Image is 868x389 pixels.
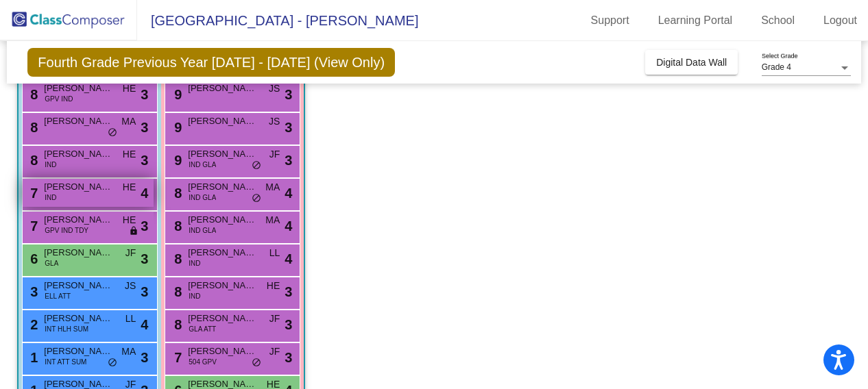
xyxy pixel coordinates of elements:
[125,246,136,260] span: JF
[44,147,112,161] span: [PERSON_NAME]
[812,10,868,32] a: Logout
[188,114,256,128] span: [PERSON_NAME]
[285,249,292,269] span: 4
[108,127,117,138] span: do_not_disturb_alt
[265,180,280,194] span: MA
[141,150,148,171] span: 3
[285,183,292,203] span: 4
[27,284,38,299] span: 3
[189,225,216,236] span: IND GLA
[656,57,727,68] span: Digital Data Wall
[188,246,256,260] span: [PERSON_NAME]
[27,120,38,135] span: 8
[141,183,148,203] span: 4
[285,347,292,368] span: 3
[44,114,112,128] span: [PERSON_NAME]
[188,213,256,227] span: [PERSON_NAME]
[45,94,73,104] span: GPV IND
[189,324,216,334] span: GLA ATT
[141,281,148,302] span: 3
[45,291,71,301] span: ELL ATT
[27,48,395,77] span: Fourth Grade Previous Year [DATE] - [DATE] (View Only)
[121,114,136,129] span: MA
[137,10,418,32] span: [GEOGRAPHIC_DATA] - [PERSON_NAME]
[188,81,256,95] span: [PERSON_NAME]
[141,216,148,236] span: 3
[580,10,640,32] a: Support
[171,153,182,168] span: 9
[45,258,58,268] span: GLA
[647,10,744,32] a: Learning Portal
[750,10,806,32] a: School
[27,218,38,234] span: 7
[269,344,280,359] span: JF
[762,62,791,72] span: Grade 4
[285,314,292,335] span: 3
[129,226,138,237] span: lock
[189,160,216,170] span: IND GLA
[269,246,280,260] span: LL
[27,317,38,332] span: 2
[188,180,256,194] span: [PERSON_NAME]
[269,312,280,326] span: JF
[252,193,261,204] span: do_not_disturb_alt
[141,347,148,368] span: 3
[285,150,292,171] span: 3
[171,186,182,201] span: 8
[44,81,112,95] span: [PERSON_NAME]
[189,258,200,268] span: IND
[44,279,112,292] span: [PERSON_NAME]
[141,249,148,269] span: 3
[108,357,117,368] span: do_not_disturb_alt
[27,251,38,266] span: 6
[285,84,292,105] span: 3
[265,213,280,227] span: MA
[45,192,56,203] span: IND
[171,284,182,299] span: 8
[44,246,112,260] span: [PERSON_NAME]
[27,186,38,201] span: 7
[188,147,256,161] span: [PERSON_NAME] [PERSON_NAME]
[27,87,38,102] span: 8
[125,312,136,326] span: LL
[171,317,182,332] span: 8
[645,50,738,75] button: Digital Data Wall
[269,114,280,129] span: JS
[171,350,182,365] span: 7
[44,213,112,227] span: [PERSON_NAME]
[171,218,182,234] span: 8
[188,279,256,292] span: [PERSON_NAME]
[188,312,256,325] span: [PERSON_NAME]
[189,192,216,203] span: IND GLA
[269,81,280,96] span: JS
[171,251,182,266] span: 8
[285,281,292,302] span: 3
[125,279,136,293] span: JS
[252,160,261,171] span: do_not_disturb_alt
[252,357,261,368] span: do_not_disturb_alt
[45,357,86,367] span: INT ATT SUM
[285,216,292,236] span: 4
[171,120,182,135] span: 9
[269,147,280,162] span: JF
[267,279,280,293] span: HE
[44,312,112,325] span: [PERSON_NAME]
[27,153,38,168] span: 8
[123,213,136,227] span: HE
[45,160,56,170] span: IND
[123,147,136,162] span: HE
[141,84,148,105] span: 3
[188,344,256,358] span: [PERSON_NAME]
[45,225,88,236] span: GPV IND TDY
[45,324,88,334] span: INT HLH SUM
[44,344,112,358] span: [PERSON_NAME]
[123,81,136,96] span: HE
[44,180,112,194] span: [PERSON_NAME]
[189,291,200,301] span: IND
[123,180,136,194] span: HE
[171,87,182,102] span: 9
[27,350,38,365] span: 1
[141,314,148,335] span: 4
[189,357,217,367] span: 504 GPV
[141,117,148,138] span: 3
